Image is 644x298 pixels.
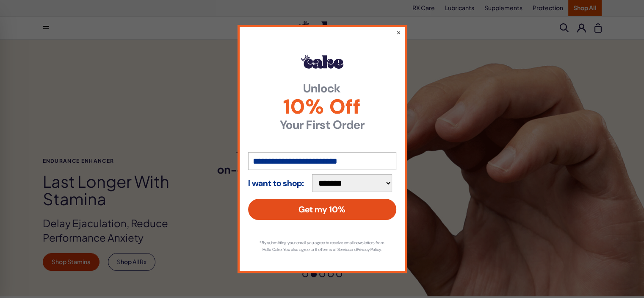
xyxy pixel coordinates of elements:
button: Get my 10% [248,199,396,220]
p: *By submitting your email you agree to receive email newsletters from Hello Cake. You also agree ... [257,240,388,253]
span: 10% Off [248,97,396,117]
a: Terms of Service [321,247,350,252]
a: Privacy Policy [357,247,381,252]
img: Hello Cake [301,55,343,68]
strong: Your First Order [248,119,396,131]
strong: I want to shop: [248,178,304,188]
button: × [396,28,401,36]
strong: Unlock [248,83,396,95]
